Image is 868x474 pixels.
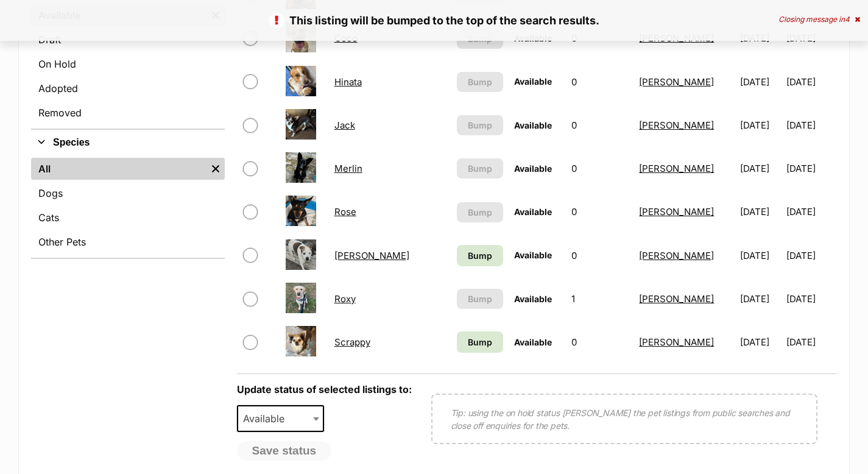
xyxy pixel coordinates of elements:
a: Rose [334,206,356,218]
td: [DATE] [735,235,785,277]
td: [DATE] [786,104,836,146]
a: Removed [31,102,225,124]
span: Bump [468,249,492,262]
td: 0 [566,191,633,233]
button: Bump [457,115,503,135]
a: Other Pets [31,231,225,253]
td: [DATE] [786,321,836,363]
span: Available [514,76,552,87]
span: Bump [468,336,492,348]
span: Bump [468,206,492,219]
span: Available [514,163,552,174]
button: Bump [457,202,503,222]
span: Available [514,294,552,304]
a: Remove filter [206,158,225,180]
span: Bump [468,76,492,88]
a: [PERSON_NAME] [639,206,714,218]
a: All [31,158,206,180]
button: Save status [237,441,332,461]
a: On Hold [31,53,225,75]
td: [DATE] [786,61,836,103]
a: Dogs [31,182,225,204]
button: Bump [457,72,503,92]
button: Bump [457,289,503,309]
td: [DATE] [786,278,836,320]
td: 0 [566,104,633,146]
a: Jack [334,119,355,131]
label: Update status of selected listings to: [237,383,412,395]
td: 1 [566,278,633,320]
a: [PERSON_NAME] [639,76,714,88]
a: [PERSON_NAME] [639,336,714,348]
td: [DATE] [735,321,785,363]
span: Bump [468,119,492,132]
a: Adopted [31,77,225,99]
p: This listing will be bumped to the top of the search results. [12,12,856,29]
td: 0 [566,321,633,363]
span: Available [238,410,297,427]
a: Merlin [334,163,362,174]
a: Scrappy [334,336,370,348]
td: [DATE] [735,278,785,320]
td: [DATE] [735,191,785,233]
a: Roxy [334,293,356,305]
a: [PERSON_NAME] [639,250,714,261]
td: [DATE] [786,191,836,233]
a: [PERSON_NAME] [639,293,714,305]
td: 0 [566,235,633,277]
span: Available [237,405,325,432]
a: [PERSON_NAME] [639,119,714,131]
div: Species [31,155,225,258]
span: Bump [468,162,492,175]
span: Available [514,207,552,217]
a: Bump [457,331,503,353]
td: [DATE] [786,147,836,189]
button: Species [31,135,225,150]
div: Closing message in [778,15,860,24]
td: [DATE] [735,147,785,189]
a: [PERSON_NAME] [639,163,714,174]
p: Tip: using the on hold status [PERSON_NAME] the pet listings from public searches and close off e... [451,406,798,432]
td: 0 [566,147,633,189]
td: [DATE] [735,61,785,103]
a: Bump [457,245,503,266]
a: [PERSON_NAME] [334,250,409,261]
span: Available [514,120,552,130]
span: Bump [468,292,492,305]
span: Available [514,250,552,260]
a: Hinata [334,76,362,88]
td: 0 [566,61,633,103]
td: [DATE] [786,235,836,277]
button: Bump [457,158,503,179]
span: 4 [845,15,850,24]
a: Cats [31,207,225,228]
span: Available [514,337,552,347]
td: [DATE] [735,104,785,146]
